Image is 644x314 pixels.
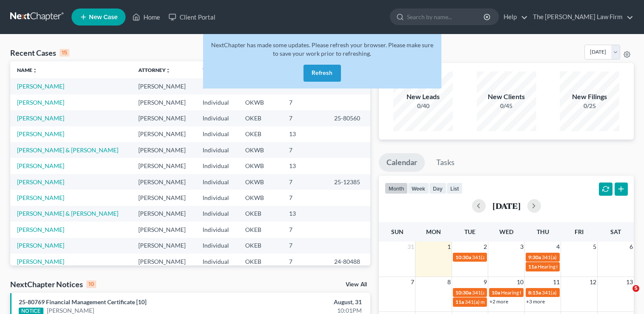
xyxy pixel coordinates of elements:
[528,254,541,260] span: 9:30a
[429,183,447,194] button: day
[238,190,283,206] td: OKWB
[346,282,367,288] a: View All
[560,92,619,102] div: New Filings
[492,201,521,210] h2: [DATE]
[17,258,64,265] a: [PERSON_NAME]
[132,110,196,126] td: [PERSON_NAME]
[393,92,453,102] div: New Leads
[196,222,238,237] td: Individual
[89,14,117,20] span: New Case
[560,102,619,110] div: 0/25
[282,238,327,254] td: 7
[132,126,196,142] td: [PERSON_NAME]
[477,102,536,110] div: 0/45
[589,277,597,287] span: 12
[17,67,37,73] a: Nameunfold_more
[138,67,171,73] a: Attorneyunfold_more
[17,194,64,201] a: [PERSON_NAME]
[17,146,118,154] a: [PERSON_NAME] & [PERSON_NAME]
[483,277,488,287] span: 9
[282,174,327,190] td: 7
[455,299,464,305] span: 11a
[455,289,471,296] span: 10:30a
[238,238,283,254] td: OKEB
[391,228,404,235] span: Sun
[519,242,524,252] span: 3
[196,158,238,174] td: Individual
[477,92,536,102] div: New Clients
[385,183,408,194] button: month
[238,206,283,222] td: OKEB
[132,158,196,174] td: [PERSON_NAME]
[166,68,171,73] i: unfold_more
[555,242,561,252] span: 4
[282,158,327,174] td: 13
[282,94,327,110] td: 7
[17,226,64,233] a: [PERSON_NAME]
[238,254,283,269] td: OKEB
[615,285,635,305] iframe: Intercom live chat
[282,126,327,142] td: 13
[610,228,621,235] span: Sat
[327,254,370,269] td: 24-80488
[60,49,69,57] div: 15
[196,126,238,142] td: Individual
[633,285,639,292] span: 5
[132,254,196,269] td: [PERSON_NAME]
[196,206,238,222] td: Individual
[253,298,362,306] div: August, 31
[282,222,327,237] td: 7
[238,94,283,110] td: OKWB
[164,9,220,25] a: Client Portal
[410,277,415,287] span: 7
[327,174,370,190] td: 25-12385
[196,238,238,254] td: Individual
[10,279,96,289] div: NextChapter Notices
[10,48,69,58] div: Recent Cases
[537,228,549,235] span: Thu
[32,68,37,73] i: unfold_more
[196,254,238,269] td: Individual
[465,299,592,305] span: 341(a) meeting for [PERSON_NAME] & [PERSON_NAME]
[447,183,463,194] button: list
[196,94,238,110] td: Individual
[132,174,196,190] td: [PERSON_NAME]
[516,277,524,287] span: 10
[426,228,441,235] span: Mon
[238,222,283,237] td: OKEB
[499,228,513,235] span: Wed
[238,142,283,158] td: OKWB
[625,277,634,287] span: 13
[17,178,64,186] a: [PERSON_NAME]
[501,289,567,296] span: Hearing for [PERSON_NAME]
[86,280,96,288] div: 10
[472,254,554,260] span: 341(a) meeting for [PERSON_NAME]
[303,65,341,82] button: Refresh
[196,78,238,94] td: Individual
[238,174,283,190] td: OKWB
[489,298,508,305] a: +2 more
[196,190,238,206] td: Individual
[19,298,146,305] a: 25-80769 Financial Management Certificate [10]
[196,110,238,126] td: Individual
[17,83,64,90] a: [PERSON_NAME]
[17,130,64,137] a: [PERSON_NAME]
[464,228,475,235] span: Tue
[132,222,196,237] td: [PERSON_NAME]
[282,110,327,126] td: 7
[132,78,196,94] td: [PERSON_NAME]
[132,142,196,158] td: [PERSON_NAME]
[132,206,196,222] td: [PERSON_NAME]
[429,153,462,172] a: Tasks
[552,277,561,287] span: 11
[211,41,433,57] span: NextChapter has made some updates. Please refresh your browser. Please make sure to save your wor...
[196,142,238,158] td: Individual
[629,242,634,252] span: 6
[282,206,327,222] td: 13
[528,289,541,296] span: 8:15a
[238,110,283,126] td: OKEB
[196,174,238,190] td: Individual
[282,142,327,158] td: 7
[379,153,425,172] a: Calendar
[408,183,429,194] button: week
